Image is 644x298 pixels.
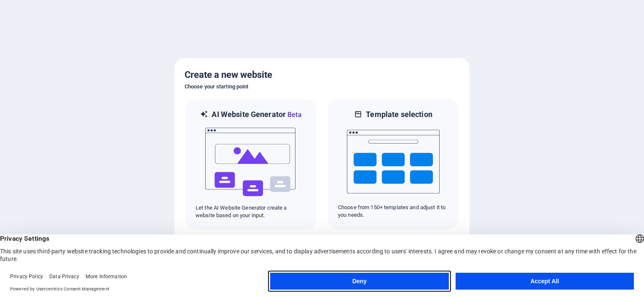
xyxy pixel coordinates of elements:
h6: Template selection [366,109,432,120]
p: Let the AI Website Generator create a website based on your input. [196,204,306,219]
img: ai [204,120,297,204]
h6: AI Website Generator [212,109,301,120]
h6: Choose your starting point [185,82,459,92]
div: AI Website GeneratorBetaaiLet the AI Website Generator create a website based on your input. [185,98,317,230]
h5: Create a new website [185,68,459,82]
p: Choose from 150+ templates and adjust it to you needs. [338,204,448,219]
span: Beta [286,111,302,119]
div: Template selectionChoose from 150+ templates and adjust it to you needs. [327,98,459,230]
